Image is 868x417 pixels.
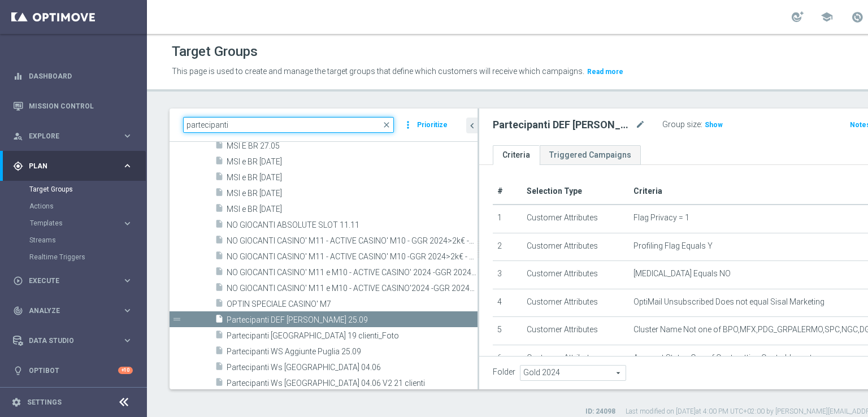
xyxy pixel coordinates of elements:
i: insert_drive_file [215,267,224,280]
span: This page is used to create and manage the target groups that define which customers will receive... [172,67,584,76]
span: Profiling Flag Equals Y [633,241,713,251]
button: Read more [586,66,624,78]
span: Analyze [29,307,122,314]
span: Templates [30,220,111,227]
div: Data Studio [13,336,122,346]
i: settings [11,397,21,407]
span: NO GIOCANTI CASINO&#x27; M11 - ACTIVE CASINO&#x27; M10 - GGR 2024&gt;2k&#x20AC; -GGR CASINO&#x27;... [227,236,478,246]
span: MSI e BR 30.05.2024 [227,205,478,214]
td: Customer Attributes [522,233,629,261]
i: keyboard_arrow_right [122,160,133,171]
div: Execute [13,276,122,286]
button: gps_fixed Plan keyboard_arrow_right [12,162,133,171]
div: Templates [30,220,122,227]
div: Target Groups [29,181,146,198]
a: Optibot [29,355,118,385]
td: 5 [493,317,522,345]
span: NO GIOCANTI ABSOLUTE SLOT 11.11 [227,220,478,230]
td: 2 [493,233,522,261]
td: 1 [493,205,522,233]
button: person_search Explore keyboard_arrow_right [12,132,133,141]
i: insert_drive_file [215,377,224,390]
i: keyboard_arrow_right [122,305,133,316]
div: Optibot [13,355,133,385]
div: Analyze [13,306,122,316]
div: Templates [29,215,146,232]
div: Realtime Triggers [29,249,146,266]
span: Show [705,121,723,129]
i: keyboard_arrow_right [122,131,133,141]
i: insert_drive_file [215,298,224,311]
i: insert_drive_file [215,362,224,375]
td: 6 [493,345,522,373]
i: equalizer [13,71,23,81]
a: Realtime Triggers [29,253,118,262]
span: Partecipanti napoli 19 clienti_Foto [227,331,478,341]
a: Criteria [493,145,540,165]
i: chevron_left [467,120,478,131]
i: gps_fixed [13,161,23,171]
span: Criteria [633,186,662,196]
span: Execute [29,277,122,284]
i: mode_edit [635,118,645,132]
span: OPTIN SPECIALE CASINO&#x27; M7 [227,299,478,309]
td: Customer Attributes [522,317,629,345]
button: Prioritize [415,118,449,133]
label: Group size [662,120,701,129]
i: insert_drive_file [215,140,224,153]
span: Partecipanti WS Aggiunte Puglia 25.09 [227,347,478,357]
i: person_search [13,131,23,141]
td: Customer Attributes [522,205,629,233]
span: Explore [29,133,122,140]
a: Mission Control [29,91,133,121]
i: insert_drive_file [215,330,224,343]
div: Mission Control [13,91,133,121]
i: keyboard_arrow_right [122,275,133,286]
i: insert_drive_file [215,203,224,216]
button: play_circle_outline Execute keyboard_arrow_right [12,276,133,285]
td: Customer Attributes [522,345,629,373]
a: Triggered Campaigns [540,145,641,165]
i: insert_drive_file [215,251,224,264]
span: MSI e BR 27.06.2024 [227,157,478,167]
i: insert_drive_file [215,346,224,359]
th: Selection Type [522,179,629,205]
button: Templates keyboard_arrow_right [29,219,133,228]
a: Streams [29,236,118,245]
i: insert_drive_file [215,235,224,248]
label: Folder [493,367,515,377]
a: Settings [27,399,62,406]
input: Quick find group or folder [183,117,394,133]
span: Partecipanti Ws Monza 04.06 V2 21 clienti [227,379,478,388]
td: 4 [493,289,522,317]
div: Mission Control [12,102,133,111]
i: insert_drive_file [215,172,224,185]
label: ID: 24098 [585,407,615,416]
span: close [382,120,391,129]
td: 3 [493,261,522,289]
span: OptiMail Unsubscribed Does not equal Sisal Marketing [633,297,824,307]
div: track_changes Analyze keyboard_arrow_right [12,306,133,315]
button: Data Studio keyboard_arrow_right [12,336,133,345]
td: Customer Attributes [522,261,629,289]
span: Plan [29,163,122,170]
div: Plan [13,161,122,171]
h1: Target Groups [172,44,258,60]
a: Dashboard [29,61,133,91]
i: lightbulb [13,366,23,376]
div: Dashboard [13,61,133,91]
button: chevron_left [466,118,478,133]
button: lightbulb Optibot +10 [12,366,133,375]
i: insert_drive_file [215,156,224,169]
td: Customer Attributes [522,289,629,317]
span: Account Status One of Conto attivo,Conto bloccato [633,353,817,363]
span: school [821,11,833,23]
div: +10 [118,367,133,374]
div: Actions [29,198,146,215]
i: insert_drive_file [215,283,224,296]
i: insert_drive_file [215,188,224,201]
